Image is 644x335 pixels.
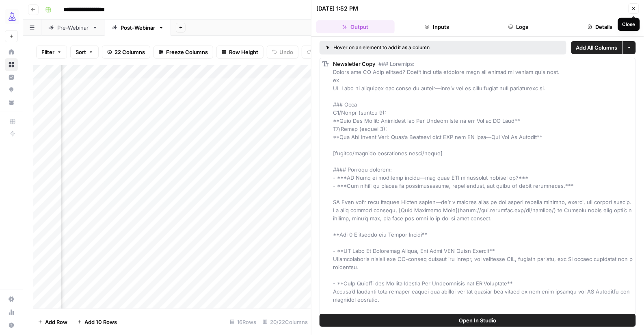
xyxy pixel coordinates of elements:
span: Add 10 Rows [84,318,117,326]
span: Open In Studio [459,316,497,324]
a: Your Data [5,96,18,109]
button: Add All Columns [571,41,622,54]
button: Open In Studio [320,314,636,327]
button: 22 Columns [102,46,150,59]
button: Help + Support [5,319,18,332]
span: Newsletter Copy [333,61,375,67]
span: Filter [41,48,54,56]
button: Undo [267,46,298,59]
a: Settings [5,293,18,306]
button: Logs [480,20,558,33]
button: Filter [36,46,67,59]
button: Freeze Columns [153,46,213,59]
div: Hover on an element to add it as a column [326,44,495,51]
div: 16 Rows [227,315,259,328]
div: Post-Webinar [121,24,155,32]
a: Usage [5,306,18,319]
a: Home [5,46,18,59]
span: Sort [76,48,86,56]
button: Add 10 Rows [72,315,122,328]
button: Sort [70,46,99,59]
a: Browse [5,58,18,71]
img: AirOps Growth Logo [5,9,19,24]
span: Freeze Columns [166,48,208,56]
a: Insights [5,71,18,84]
button: Output [316,20,395,33]
button: Workspace: AirOps Growth [5,7,18,27]
span: Undo [279,48,293,56]
span: Add Row [45,318,67,326]
button: Details [561,20,639,33]
div: 20/22 Columns [259,315,311,328]
button: Add Row [33,315,72,328]
div: Close [622,21,635,28]
span: Row Height [229,48,258,56]
div: [DATE] 1:52 PM [316,4,358,13]
button: Inputs [398,20,476,33]
button: Row Height [216,46,264,59]
a: Post-Webinar [105,20,171,36]
span: 22 Columns [115,48,145,56]
a: Opportunities [5,83,18,96]
a: Pre-Webinar [41,20,105,36]
div: Pre-Webinar [57,24,89,32]
span: Add All Columns [576,44,618,52]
